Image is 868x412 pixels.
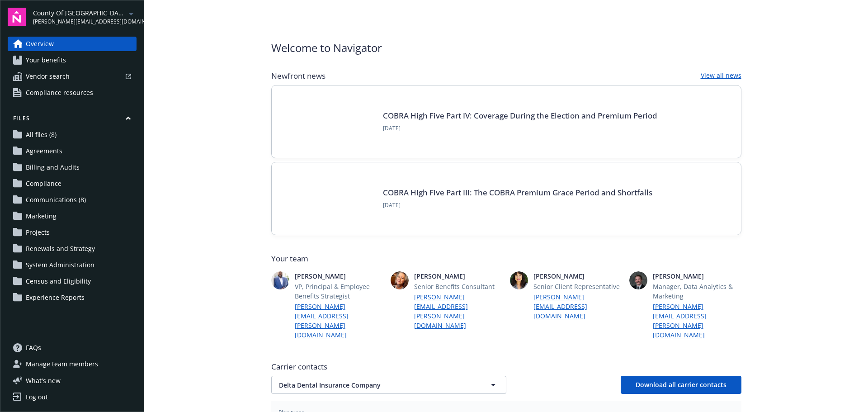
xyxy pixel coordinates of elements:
span: [PERSON_NAME] [653,271,741,281]
a: Vendor search [8,69,137,84]
span: Welcome to Navigator [271,40,382,56]
a: [PERSON_NAME][EMAIL_ADDRESS][PERSON_NAME][DOMAIN_NAME] [653,302,741,340]
button: County Of [GEOGRAPHIC_DATA][PERSON_NAME][EMAIL_ADDRESS][DOMAIN_NAME]arrowDropDown [33,8,137,26]
a: Compliance [8,176,137,191]
button: Delta Dental Insurance Company [271,376,506,394]
a: All files (8) [8,128,137,142]
span: Your benefits [26,53,66,67]
a: Renewals and Strategy [8,242,137,256]
span: Compliance resources [26,85,93,100]
a: View all news [701,71,741,81]
span: Manager, Data Analytics & Marketing [653,282,741,301]
img: photo [391,271,409,289]
span: [PERSON_NAME][EMAIL_ADDRESS][DOMAIN_NAME] [33,18,126,26]
a: COBRA High Five Part IV: Coverage During the Election and Premium Period [383,110,657,121]
button: Files [8,114,137,126]
span: [DATE] [383,201,652,209]
span: Newfront news [271,71,325,81]
span: Senior Client Representative [533,282,622,291]
a: Manage team members [8,357,137,371]
span: Projects [26,225,50,240]
span: Compliance [26,176,61,191]
img: photo [271,271,289,289]
a: [PERSON_NAME][EMAIL_ADDRESS][PERSON_NAME][DOMAIN_NAME] [414,292,503,330]
span: [PERSON_NAME] [295,271,383,281]
button: What's new [8,376,75,385]
span: Agreements [26,144,62,158]
span: VP, Principal & Employee Benefits Strategist [295,282,383,301]
a: arrowDropDown [126,8,137,19]
button: Download all carrier contacts [621,376,741,394]
a: Census and Eligibility [8,274,137,289]
span: Census and Eligibility [26,274,91,289]
div: Log out [26,390,48,404]
a: Agreements [8,144,137,158]
a: System Administration [8,258,137,272]
a: Marketing [8,209,137,223]
span: Carrier contacts [271,361,741,372]
span: Delta Dental Insurance Company [279,380,467,390]
a: [PERSON_NAME][EMAIL_ADDRESS][DOMAIN_NAME] [533,292,622,321]
span: Billing and Audits [26,160,80,175]
img: Card Image - EB Compliance Insights.png [286,100,372,143]
span: Download all carrier contacts [636,380,726,389]
span: Your team [271,253,741,264]
a: FAQs [8,341,137,355]
a: Communications (8) [8,193,137,207]
a: [PERSON_NAME][EMAIL_ADDRESS][PERSON_NAME][DOMAIN_NAME] [295,302,383,340]
a: Experience Reports [8,290,137,305]
span: All files (8) [26,128,57,142]
span: FAQs [26,341,41,355]
span: Overview [26,37,54,51]
span: Renewals and Strategy [26,242,95,256]
span: What ' s new [26,376,61,385]
span: County Of [GEOGRAPHIC_DATA] [33,8,126,18]
a: Compliance resources [8,85,137,100]
img: photo [629,271,647,289]
a: COBRA High Five Part III: The COBRA Premium Grace Period and Shortfalls [383,187,652,198]
img: photo [510,271,528,289]
img: BLOG-Card Image - Compliance - COBRA High Five Pt 3 - 09-03-25.jpg [286,177,372,220]
img: navigator-logo.svg [8,8,26,26]
span: Experience Reports [26,290,85,305]
a: Your benefits [8,53,137,67]
span: [PERSON_NAME] [533,271,622,281]
span: [PERSON_NAME] [414,271,503,281]
a: Projects [8,225,137,240]
span: Senior Benefits Consultant [414,282,503,291]
span: Vendor search [26,69,70,84]
span: Manage team members [26,357,98,371]
span: [DATE] [383,124,657,133]
span: Communications (8) [26,193,86,207]
a: Overview [8,37,137,51]
a: Billing and Audits [8,160,137,175]
span: System Administration [26,258,94,272]
span: Marketing [26,209,57,223]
